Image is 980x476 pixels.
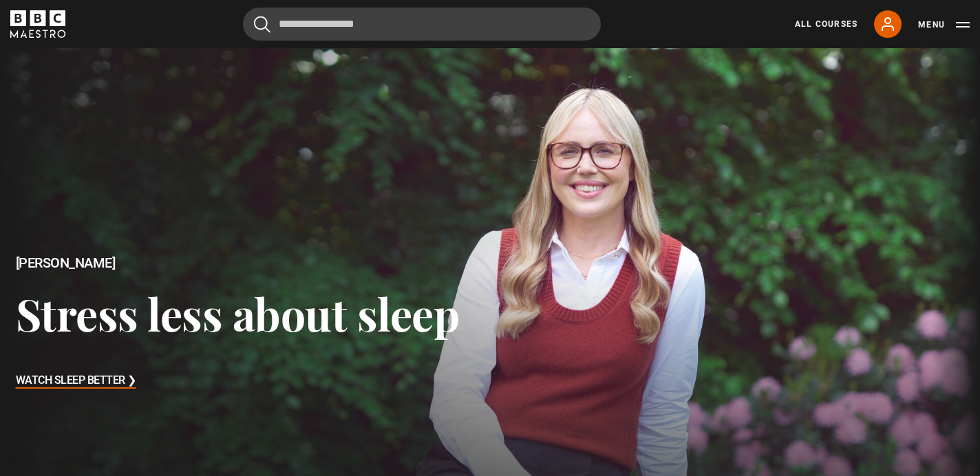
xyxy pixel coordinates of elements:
[10,10,65,38] svg: BBC Maestro
[795,18,857,30] a: All Courses
[243,8,601,41] input: Search
[918,18,970,32] button: Toggle navigation
[16,371,136,391] h3: Watch Sleep Better ❯
[16,287,460,340] h3: Stress less about sleep
[16,255,460,271] h2: [PERSON_NAME]
[254,16,270,33] button: Submit the search query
